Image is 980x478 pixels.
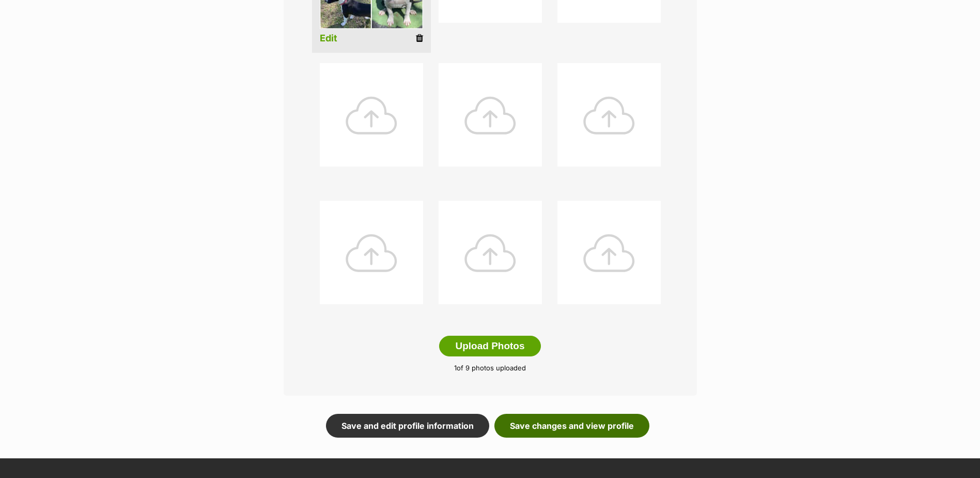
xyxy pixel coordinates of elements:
span: 1 [454,364,457,372]
a: Edit [320,33,337,44]
a: Save and edit profile information [326,414,489,438]
a: Save changes and view profile [494,414,649,438]
p: of 9 photos uploaded [299,363,681,374]
button: Upload Photos [439,336,540,356]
